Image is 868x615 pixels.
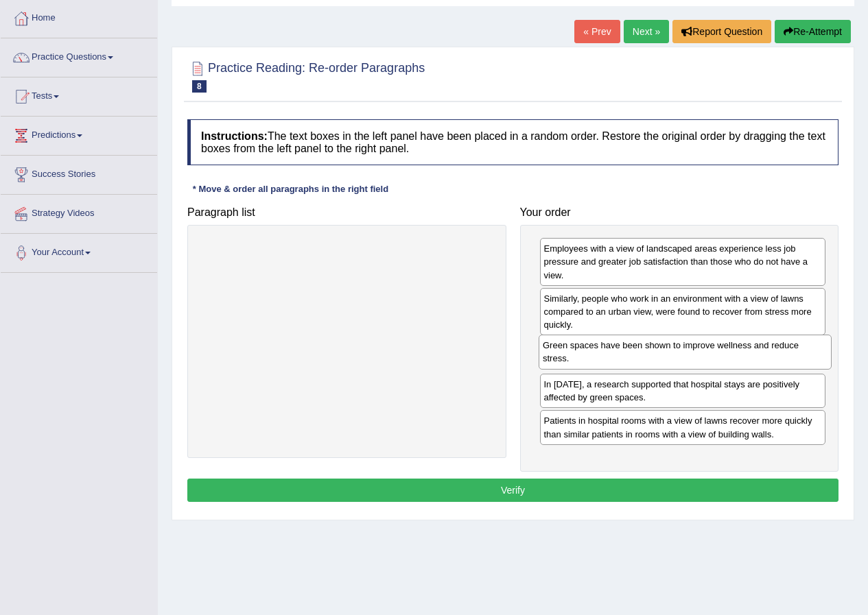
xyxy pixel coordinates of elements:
[540,374,826,408] div: In [DATE], a research supported that hospital stays are positively affected by green spaces.
[187,182,394,195] div: * Move & order all paragraphs in the right field
[624,20,669,43] a: Next »
[1,77,157,112] a: Tests
[540,238,826,285] div: Employees with a view of landscaped areas experience less job pressure and greater job satisfacti...
[540,410,826,444] div: Patients in hospital rooms with a view of lawns recover more quickly than similar patients in roo...
[672,20,771,43] button: Report Question
[1,156,157,190] a: Success Stories
[540,288,826,335] div: Similarly, people who work in an environment with a view of lawns compared to an urban view, were...
[187,479,838,502] button: Verify
[574,20,620,43] a: « Prev
[1,38,157,73] a: Practice Questions
[1,117,157,151] a: Predictions
[539,335,832,369] div: Green spaces have been shown to improve wellness and reduce stress.
[775,20,851,43] button: Re-Attempt
[201,130,268,142] b: Instructions:
[520,206,839,219] h4: Your order
[1,234,157,268] a: Your Account
[187,58,425,93] h2: Practice Reading: Re-order Paragraphs
[192,80,207,93] span: 8
[187,206,506,219] h4: Paragraph list
[187,119,838,165] h4: The text boxes in the left panel have been placed in a random order. Restore the original order b...
[1,195,157,229] a: Strategy Videos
